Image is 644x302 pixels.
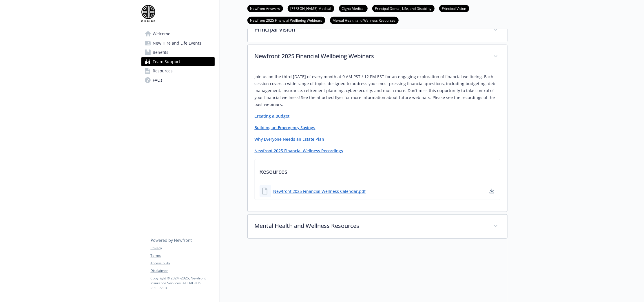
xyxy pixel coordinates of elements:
[248,18,507,42] div: Principal Vision
[255,73,500,108] p: Join us on the third [DATE] of every month at 9 AM PST / 12 PM EST for an engaging exploration of...
[255,25,486,34] p: Principal Vision
[255,52,486,61] p: Newfront 2025 Financial Wellbeing Webinars
[488,188,495,195] a: download document
[248,215,507,238] div: Mental Health and Wellness Resources
[153,76,163,85] span: FAQs
[339,6,368,11] a: Cigna Medical
[153,66,173,76] span: Resources
[439,6,469,11] a: Principal Vision
[151,276,214,290] p: Copyright © 2024 - 2025 , Newfront Insurance Services, ALL RIGHTS RESERVED
[141,39,215,48] a: New Hire and Life Events
[151,253,214,258] a: Terms
[141,76,215,85] a: FAQs
[247,17,325,23] a: Newfront 2025 Financial Wellbeing Webinars
[247,6,283,11] a: Newfront Answers
[151,268,214,273] a: Disclaimer
[141,57,215,66] a: Team Support
[141,29,215,39] a: Welcome
[153,48,169,57] span: Benefits
[248,69,507,212] div: Newfront 2025 Financial Wellbeing Webinars
[153,57,180,66] span: Team Support
[141,48,215,57] a: Benefits
[255,148,343,153] a: Newfront 2025 Financial Wellness Recordings
[151,261,214,266] a: Accessibility
[248,45,507,69] div: Newfront 2025 Financial Wellbeing Webinars
[255,113,290,119] a: Creating a Budget
[255,125,315,130] a: Building an Emergency Savings
[153,29,171,39] span: Welcome
[273,188,366,194] a: Newfront 2025 Financial Wellness Calendar.pdf
[255,159,500,181] p: Resources
[255,222,486,230] p: Mental Health and Wellness Resources
[153,39,202,48] span: New Hire and Life Events
[372,6,435,11] a: Principal Dental, Life, and Disability
[330,17,399,23] a: Mental Health and Wellness Resources
[151,246,214,251] a: Privacy
[141,66,215,76] a: Resources
[255,136,324,142] a: Why Everyone Needs an Estate Plan
[288,6,334,11] a: [PERSON_NAME] Medical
